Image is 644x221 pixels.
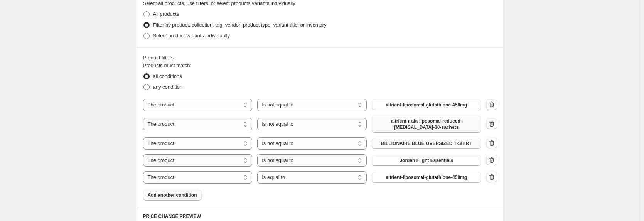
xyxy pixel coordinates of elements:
[386,174,467,181] span: altrient-liposomal-glutathione-450mg
[372,138,481,149] button: BILLIONAIRE BLUE OVERSIZED T-SHIRT
[372,155,481,166] button: Jordan Flight Essentials
[381,140,472,147] span: BILLIONAIRE BLUE OVERSIZED T-SHIRT
[153,84,183,90] span: any condition
[153,33,230,39] span: Select product variants individually
[372,116,481,133] button: altrient-r-ala-liposomal-reduced-alpha-lipoic-acid-30-sachets
[372,172,481,183] button: altrient-liposomal-glutathione-450mg
[376,118,477,130] span: altrient-r-ala-liposomal-reduced-[MEDICAL_DATA]-30-sachets
[148,192,197,198] span: Add another condition
[372,100,481,110] button: altrient-liposomal-glutathione-450mg
[143,0,295,6] span: Select all products, use filters, or select products variants individually
[386,102,467,108] span: altrient-liposomal-glutathione-450mg
[143,213,497,219] h6: PRICE CHANGE PREVIEW
[153,73,182,79] span: all conditions
[143,190,202,201] button: Add another condition
[400,157,453,164] span: Jordan Flight Essentials
[153,11,179,17] span: All products
[153,22,327,28] span: Filter by product, collection, tag, vendor, product type, variant title, or inventory
[143,54,497,62] div: Product filters
[143,62,192,68] span: Products must match:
